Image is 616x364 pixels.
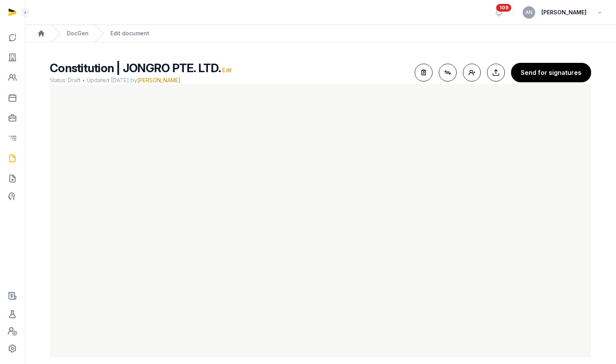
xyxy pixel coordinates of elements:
button: Send for signatures [511,63,591,82]
span: Constitution | JONGRO PTE. LTD. [50,61,221,75]
span: [PERSON_NAME] [137,77,181,83]
div: Edit document [110,29,149,37]
button: AN [523,6,535,19]
span: Edit [222,67,232,73]
span: [PERSON_NAME] [541,8,586,17]
a: DocGen [67,29,89,37]
nav: Breadcrumb [25,25,616,42]
span: Status: Draft • Updated [DATE] by [50,76,408,84]
span: AN [525,10,532,15]
span: 109 [496,4,511,12]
